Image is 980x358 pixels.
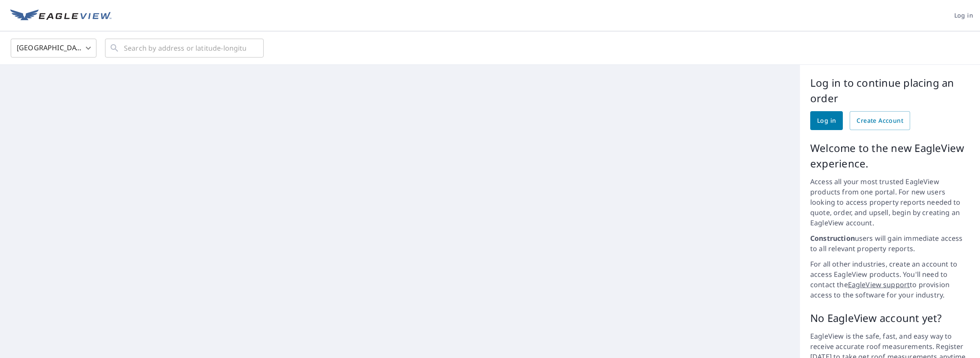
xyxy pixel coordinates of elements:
[817,115,836,126] span: Log in
[124,36,246,60] input: Search by address or latitude-longitude
[11,36,96,60] div: [GEOGRAPHIC_DATA]
[810,176,970,228] p: Access all your most trusted EagleView products from one portal. For new users looking to access ...
[850,111,910,130] a: Create Account
[810,140,970,171] p: Welcome to the new EagleView experience.
[810,259,970,300] p: For all other industries, create an account to access EagleView products. You'll need to contact ...
[848,280,910,289] a: EagleView support
[810,233,970,254] p: users will gain immediate access to all relevant property reports.
[810,310,970,326] p: No EagleView account yet?
[954,10,973,21] span: Log in
[810,111,843,130] a: Log in
[857,115,903,126] span: Create Account
[10,9,111,22] img: EV Logo
[810,75,970,106] p: Log in to continue placing an order
[810,234,855,243] strong: Construction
